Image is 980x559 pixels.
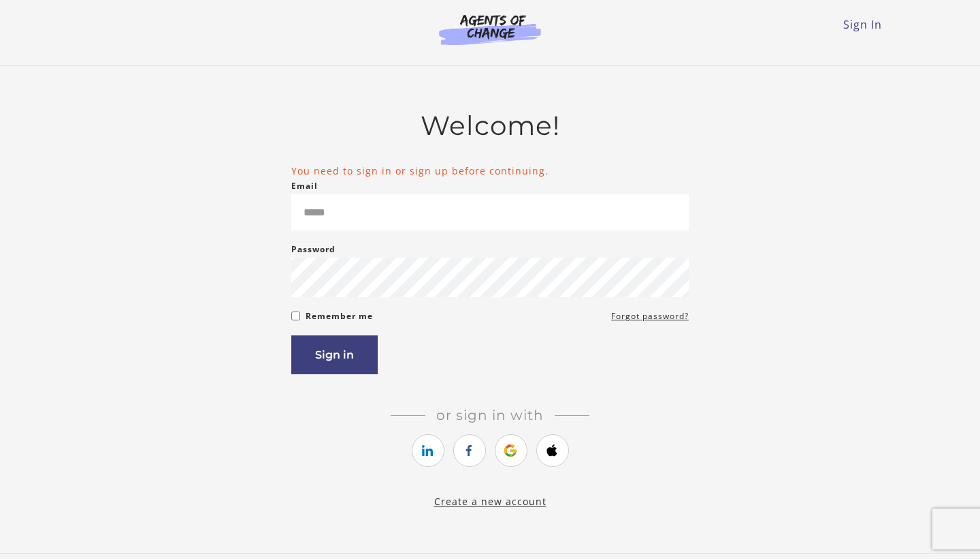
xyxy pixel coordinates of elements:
[434,495,546,508] a: Create a new account
[306,308,373,324] label: Remember me
[291,178,318,194] label: Email
[291,335,378,374] button: Sign in
[453,434,486,467] a: https://courses.thinkific.com/users/auth/facebook?ss%5Breferral%5D=&ss%5Buser_return_to%5D=%2Fcou...
[291,110,689,142] h2: Welcome!
[536,434,569,467] a: https://courses.thinkific.com/users/auth/apple?ss%5Breferral%5D=&ss%5Buser_return_to%5D=%2Fcourse...
[291,164,689,178] li: You need to sign in or sign up before continuing.
[425,14,555,45] img: Agents of Change Logo
[291,241,336,258] label: Password
[611,308,689,324] a: Forgot password?
[843,17,882,32] a: Sign In
[495,434,527,467] a: https://courses.thinkific.com/users/auth/google?ss%5Breferral%5D=&ss%5Buser_return_to%5D=%2Fcours...
[412,434,444,467] a: https://courses.thinkific.com/users/auth/linkedin?ss%5Breferral%5D=&ss%5Buser_return_to%5D=%2Fcou...
[425,407,555,423] span: Or sign in with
